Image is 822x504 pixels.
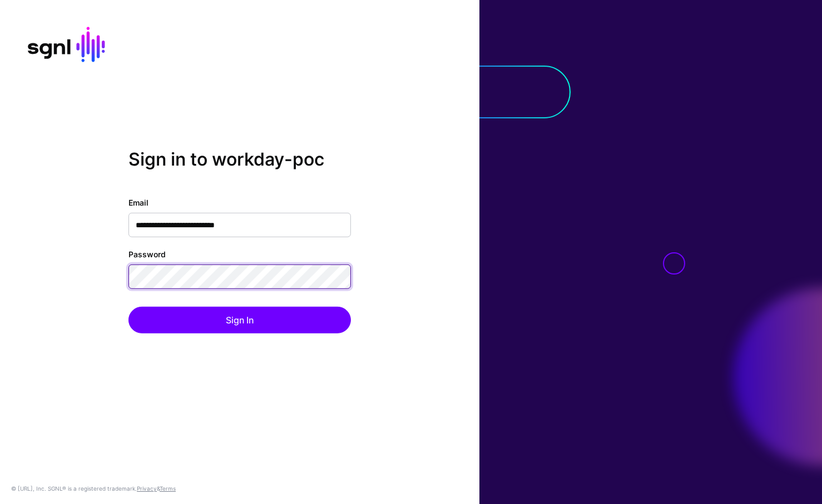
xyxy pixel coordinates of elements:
button: Sign In [128,307,351,333]
div: © [URL], Inc. SGNL® is a registered trademark. & [11,484,176,493]
label: Email [128,197,148,208]
label: Password [128,248,166,260]
h2: Sign in to workday-poc [128,148,351,169]
a: Privacy [137,485,157,492]
a: Terms [160,485,176,492]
